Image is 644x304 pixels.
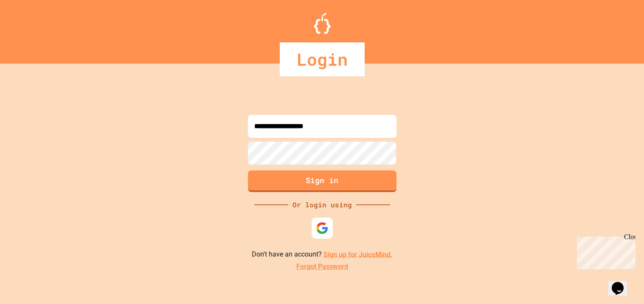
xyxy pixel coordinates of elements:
img: Logo.svg [314,13,331,34]
iframe: chat widget [608,270,636,296]
a: Sign up for JuiceMind. [323,250,393,258]
a: Forgot Password [296,262,348,272]
img: google-icon.svg [316,222,329,234]
div: Chat with us now!Close [3,3,59,54]
div: Login [280,42,365,76]
div: Or login using [288,200,356,210]
p: Don't have an account? [252,249,393,260]
iframe: chat widget [574,233,636,269]
button: Sign in [248,170,397,192]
